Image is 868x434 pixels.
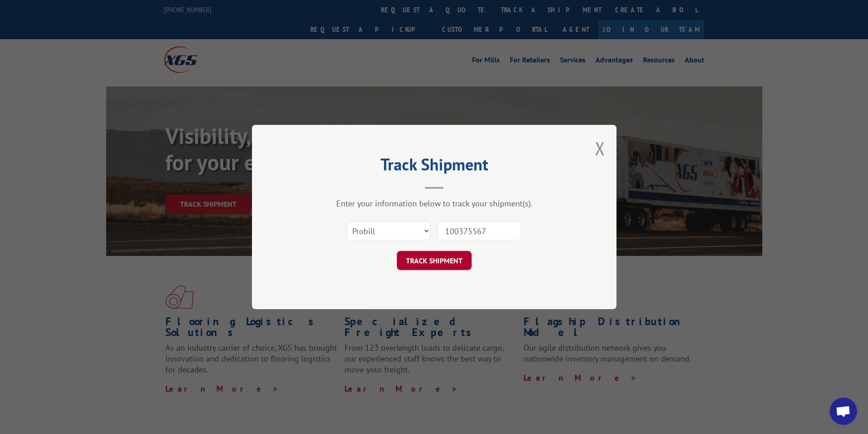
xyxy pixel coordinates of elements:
[595,136,605,160] button: Close modal
[298,198,571,209] div: Enter your information below to track your shipment(s).
[830,398,857,425] div: Open chat
[437,221,521,240] input: Number(s)
[397,251,472,270] button: TRACK SHIPMENT
[298,158,571,175] h2: Track Shipment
